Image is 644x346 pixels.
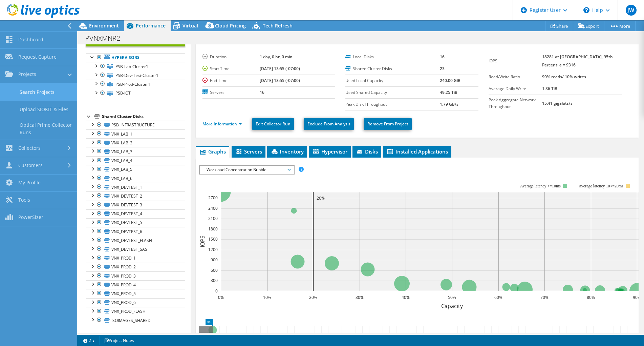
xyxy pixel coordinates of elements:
a: VNX_DEVTEST_3 [86,201,185,209]
a: More [604,21,636,31]
text: 0% [218,294,223,300]
a: VNX_PROD_2 [86,263,185,271]
b: [DATE] 13:55 (-07:00) [260,78,300,83]
span: Performance [136,22,166,29]
span: Environment [89,22,119,29]
a: VNX_DEVTEST_1 [86,183,185,191]
a: VNX_LAB_6 [86,174,185,183]
label: Used Shared Capacity [345,89,439,96]
a: Share [545,21,573,31]
a: PSB-Prod-Cluster1 [86,80,185,88]
label: Shared Cluster Disks [345,65,439,72]
text: 90% [633,294,641,300]
b: 90% reads/ 10% writes [542,74,586,80]
span: PSB-IOT [115,90,131,96]
b: 49.25 TiB [440,89,457,95]
b: 18281 at [GEOGRAPHIC_DATA], 95th Percentile = 9316 [542,54,613,68]
text: 50% [448,294,456,300]
text: 1800 [208,226,218,232]
a: PSB_INFRASTRUCTURE [86,121,185,129]
a: PSB-Lab-Cluster1 [86,62,185,71]
a: VNX_DEVTEST_FLASH [86,236,185,245]
text: 2100 [208,216,218,221]
span: Inventory [271,148,304,155]
text: 1500 [208,236,218,242]
text: IOPS [199,236,206,247]
a: Exclude From Analysis [304,118,354,130]
div: Shared Cluster Disks [102,113,185,121]
a: ISOIMAGES_SHARED [86,316,185,325]
label: Servers [202,89,260,96]
a: PSB-Dev-Test-Cluster1 [86,71,185,80]
span: JW [626,5,637,16]
text: 30% [356,294,364,300]
a: VNX_LAB_5 [86,165,185,174]
b: 23 [440,66,445,72]
label: Used Local Capacity [345,77,439,84]
span: Cloud Pricing [215,22,246,29]
tspan: Average latency <=10ms [520,184,561,188]
a: VNX_LAB_3 [86,147,185,156]
a: VNX_PROD_5 [86,289,185,298]
label: Average Daily Write [489,85,542,92]
text: 1200 [208,247,218,252]
text: 2700 [208,195,218,201]
span: Hypervisor [312,148,347,155]
a: Edit Collector Run [252,118,294,130]
b: 1.36 TiB [542,86,557,91]
b: 1 day, 0 hr, 0 min [260,54,293,60]
b: 240.00 GiB [440,78,460,83]
span: PSB-Lab-Cluster1 [115,64,148,69]
span: PSB-Prod-Cluster1 [115,81,150,87]
span: Graphs [199,148,226,155]
a: Remove From Project [364,118,412,130]
text: 20% [317,195,325,201]
a: VNX_PROD_3 [86,271,185,280]
h1: PVNXMNR2 [82,35,131,42]
a: More Information [202,121,242,127]
span: Servers [235,148,262,155]
svg: \n [583,7,589,13]
text: 300 [211,278,218,283]
a: VNX_PROD_4 [86,280,185,289]
text: 900 [211,257,218,263]
a: VNX_PROD_6 [86,298,185,307]
a: VNX_LAB_4 [86,156,185,165]
text: 80% [587,294,595,300]
a: Export [573,21,604,31]
a: VNX_PROD_1 [86,254,185,263]
a: VNX_DEVTEST_2 [86,191,185,200]
text: 60% [494,294,502,300]
span: Workload Concentration Bubble [203,166,290,174]
text: 40% [402,294,410,300]
text: Capacity [441,302,463,310]
a: VNX_PROD_FLASH [86,307,185,316]
text: 600 [211,267,218,273]
b: 15.41 gigabits/s [542,100,573,106]
b: 16 [260,89,264,95]
text: 10% [263,294,271,300]
span: Installed Applications [386,148,448,155]
a: VNX_DEVTEST_5 [86,218,185,227]
tspan: Average latency 10<=20ms [579,184,623,188]
text: 20% [309,294,317,300]
label: Duration [202,54,260,60]
a: Hypervisors [86,53,185,62]
label: End Time [202,77,260,84]
a: VNX_DEVTEST_SAS [86,245,185,253]
b: 1.79 GB/s [440,101,458,107]
b: 16 [440,54,445,60]
a: Project Notes [99,336,139,345]
label: Peak Disk Throughput [345,101,439,108]
text: 70% [540,294,549,300]
span: Tech Refresh [263,22,293,29]
a: PSB-IOT [86,89,185,98]
label: Peak Aggregate Network Throughput [489,97,542,110]
a: VNX_DEVTEST_6 [86,227,185,236]
span: Disks [356,148,378,155]
label: IOPS [489,58,542,64]
a: VNX_LAB_1 [86,129,185,138]
span: Virtual [183,22,198,29]
a: 2 [79,336,100,345]
b: [DATE] 13:55 (-07:00) [260,66,300,72]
